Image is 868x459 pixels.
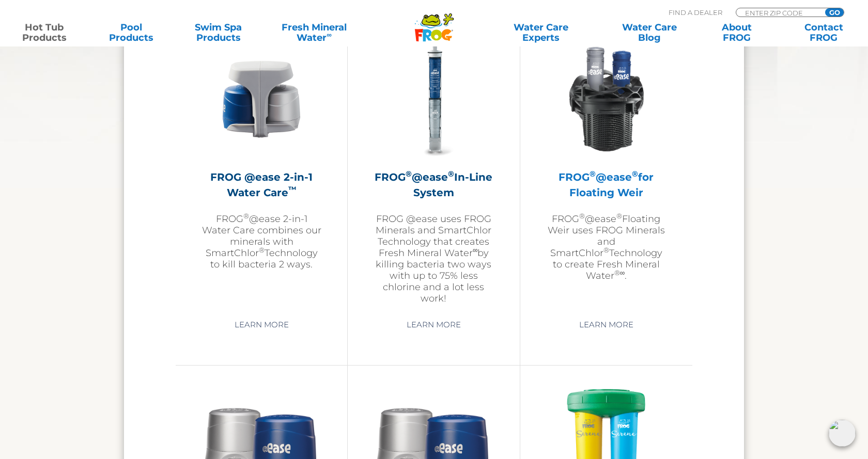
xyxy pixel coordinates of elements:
a: Learn More [223,315,301,334]
sup: ∞ [327,30,332,39]
sup: ® [406,169,412,179]
a: AboutFROG [703,22,770,43]
sup: ® [259,246,265,254]
sup: ® [603,246,609,254]
p: FROG @ease 2-in-1 Water Care combines our minerals with SmartChlor Technology to kill bacteria 2 ... [202,213,321,270]
sup: ∞ [620,268,625,277]
a: Learn More [567,315,645,334]
sup: ® [616,212,622,220]
sup: ® [632,169,638,179]
a: Hot TubProducts [10,22,78,43]
a: Water CareExperts [486,22,596,43]
img: openIcon [829,420,856,447]
a: FROG®@ease®for Floating WeirFROG®@ease®Floating Weir uses FROG Minerals and SmartChlor®Technology... [546,39,667,308]
sup: ∞ [473,246,478,254]
sup: ® [448,169,454,179]
p: FROG @ease uses FROG Minerals and SmartChlor Technology that creates Fresh Mineral Water by killi... [374,213,493,304]
a: FROG®@ease®In-Line SystemFROG @ease uses FROG Minerals and SmartChlor Technology that creates Fre... [374,39,493,308]
a: ContactFROG [790,22,858,43]
h2: FROG @ease In-Line System [374,169,493,200]
a: PoolProducts [98,22,165,43]
a: Learn More [395,315,473,334]
img: InLineWeir_Front_High_inserting-v2-300x300.png [546,39,666,159]
sup: ™ [288,184,297,194]
a: FROG @ease 2-in-1 Water Care™FROG®@ease 2-in-1 Water Care combines our minerals with SmartChlor®T... [202,39,321,308]
input: Zip Code Form [744,8,814,17]
img: inline-system-300x300.png [374,39,493,159]
sup: ® [590,169,596,179]
h2: FROG @ease for Floating Weir [546,169,667,200]
p: Find A Dealer [669,8,722,17]
sup: ® [579,212,585,220]
a: Fresh MineralWater∞ [272,22,357,43]
a: Water CareBlog [615,22,683,43]
input: GO [825,8,844,17]
sup: ® [243,212,249,220]
img: @ease-2-in-1-Holder-v2-300x300.png [202,39,321,159]
p: FROG @ease Floating Weir uses FROG Minerals and SmartChlor Technology to create Fresh Mineral Wat... [546,213,667,281]
a: Swim SpaProducts [184,22,252,43]
h2: FROG @ease 2-in-1 Water Care [202,169,321,200]
sup: ® [614,268,620,277]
